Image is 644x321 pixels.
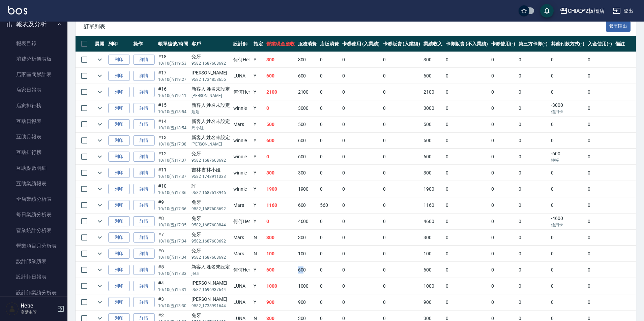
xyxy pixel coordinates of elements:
[158,109,188,115] p: 10/10 (五) 18:54
[192,141,230,147] p: [PERSON_NAME]
[232,117,252,132] td: Mars
[381,214,422,229] td: 0
[84,23,606,30] span: 訂單列表
[158,76,188,83] p: 10/10 (五) 19:27
[549,165,586,181] td: 0
[265,181,296,197] td: 1900
[252,165,265,181] td: Y
[3,160,65,176] a: 互助點數明細
[156,181,190,197] td: #10
[296,149,319,165] td: 600
[232,68,252,84] td: LUNA
[133,297,155,308] a: 詳情
[265,165,296,181] td: 300
[3,51,65,67] a: 消費分析儀表板
[341,214,381,229] td: 0
[3,67,65,82] a: 店家區間累計表
[490,117,517,132] td: 0
[3,269,65,285] a: 設計師日報表
[156,149,190,165] td: #12
[3,207,65,222] a: 每日業績分析表
[318,68,341,84] td: 0
[490,214,517,229] td: 0
[422,165,444,181] td: 300
[444,36,489,52] th: 卡券販賣 (不入業績)
[108,135,130,146] button: 列印
[586,36,614,52] th: 入金使用(-)
[232,84,252,100] td: 何何Her
[381,165,422,181] td: 0
[108,281,130,291] button: 列印
[296,36,319,52] th: 服務消費
[158,157,188,163] p: 10/10 (五) 17:37
[108,265,130,275] button: 列印
[133,87,155,97] a: 詳情
[192,183,230,190] div: 許
[557,4,608,18] button: CHIAO^2板橋店
[381,36,422,52] th: 卡券販賣 (入業績)
[517,197,549,213] td: 0
[517,84,549,100] td: 0
[192,125,230,131] p: 周小姐
[8,6,27,14] img: Logo
[95,87,105,97] button: expand row
[265,52,296,68] td: 300
[192,157,230,163] p: 9582_1687608692
[318,149,341,165] td: 0
[549,149,586,165] td: -600
[95,249,105,259] button: expand row
[549,36,586,52] th: 其他付款方式(-)
[133,200,155,211] a: 詳情
[422,68,444,84] td: 600
[381,181,422,197] td: 0
[252,100,265,116] td: Y
[381,133,422,149] td: 0
[265,68,296,84] td: 600
[133,152,155,162] a: 詳情
[158,206,188,212] p: 10/10 (五) 17:36
[232,133,252,149] td: winnie
[586,149,614,165] td: 0
[296,214,319,229] td: 4600
[133,119,155,130] a: 詳情
[422,84,444,100] td: 2100
[252,84,265,100] td: Y
[517,68,549,84] td: 0
[265,100,296,116] td: 0
[108,297,130,308] button: 列印
[232,100,252,116] td: winnie
[341,197,381,213] td: 0
[422,197,444,213] td: 1160
[252,68,265,84] td: Y
[318,100,341,116] td: 0
[3,191,65,207] a: 全店業績分析表
[606,23,631,29] a: 報表匯出
[549,197,586,213] td: 0
[586,84,614,100] td: 0
[133,135,155,146] a: 詳情
[265,84,296,100] td: 2100
[490,133,517,149] td: 0
[133,55,155,65] a: 詳情
[95,232,105,243] button: expand row
[549,214,586,229] td: -4600
[422,181,444,197] td: 1900
[192,199,230,206] div: 兔牙
[108,232,130,243] button: 列印
[3,129,65,145] a: 互助月報表
[296,68,319,84] td: 600
[192,215,230,222] div: 兔牙
[318,230,341,246] td: 0
[296,84,319,100] td: 2100
[517,165,549,181] td: 0
[265,214,296,229] td: 0
[517,181,549,197] td: 0
[107,36,131,52] th: 列印
[133,184,155,194] a: 詳情
[549,84,586,100] td: 0
[586,197,614,213] td: 0
[232,181,252,197] td: winnie
[606,21,631,32] button: 報表匯出
[156,230,190,246] td: #7
[341,84,381,100] td: 0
